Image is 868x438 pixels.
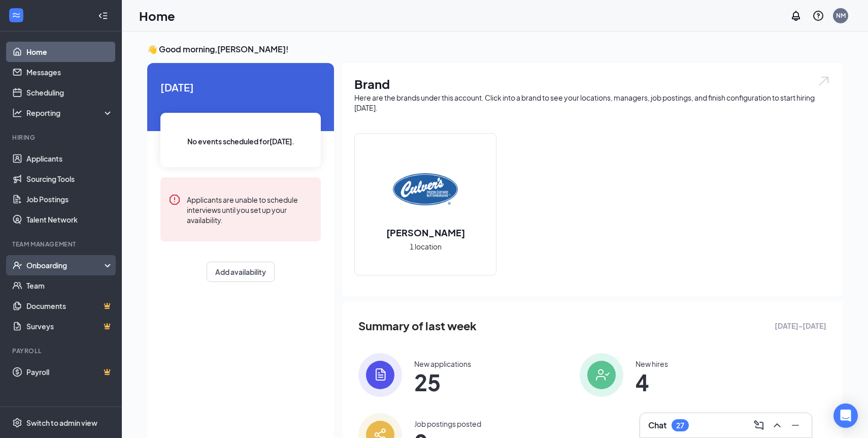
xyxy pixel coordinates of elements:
h1: Brand [354,75,830,92]
h1: Home [139,7,175,24]
div: Payroll [12,347,111,355]
span: No events scheduled for [DATE] . [187,136,294,147]
div: Applicants are unable to schedule interviews until you set up your availability. [187,194,313,225]
img: open.6027fd2a22e1237b5b06.svg [817,75,830,87]
h2: [PERSON_NAME] [376,226,475,239]
a: SurveysCrown [26,316,113,336]
div: Onboarding [26,260,105,270]
span: 25 [414,373,471,391]
div: Team Management [12,240,111,248]
button: ComposeMessage [751,417,767,433]
h3: Chat [648,420,666,431]
span: 1 location [410,241,442,252]
div: Here are the brands under this account. Click into a brand to see your locations, managers, job p... [354,92,830,113]
a: Job Postings [26,189,113,209]
a: Applicants [26,148,113,169]
button: Minimize [787,417,804,433]
button: Add availability [207,262,275,282]
svg: Analysis [12,108,22,118]
div: Reporting [26,108,114,118]
a: Messages [26,62,113,82]
div: Hiring [12,133,111,142]
a: Team [26,275,113,296]
div: 27 [676,421,684,430]
span: [DATE] [160,79,321,95]
a: Scheduling [26,82,113,103]
svg: UserCheck [12,260,22,270]
svg: QuestionInfo [812,10,824,22]
h3: 👋 Good morning, [PERSON_NAME] ! [147,44,843,55]
a: Home [26,42,113,62]
svg: WorkstreamLogo [11,10,21,20]
svg: Minimize [789,419,802,431]
svg: ComposeMessage [753,419,765,431]
img: Culver's [393,157,458,222]
a: DocumentsCrown [26,296,113,316]
div: Switch to admin view [26,418,97,428]
div: New applications [414,359,471,369]
img: icon [358,353,402,397]
button: ChevronUp [769,417,785,433]
svg: Error [169,194,181,206]
span: [DATE] - [DATE] [775,320,826,331]
div: NM [836,11,846,20]
svg: Collapse [98,11,108,21]
div: Job postings posted [414,419,481,429]
a: PayrollCrown [26,362,113,382]
a: Talent Network [26,209,113,230]
div: New hires [636,359,668,369]
span: Summary of last week [358,317,477,335]
a: Sourcing Tools [26,169,113,189]
svg: Settings [12,418,22,428]
svg: ChevronUp [771,419,783,431]
svg: Notifications [790,10,802,22]
div: Open Intercom Messenger [833,403,858,428]
img: icon [580,353,623,397]
span: 4 [636,373,668,391]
